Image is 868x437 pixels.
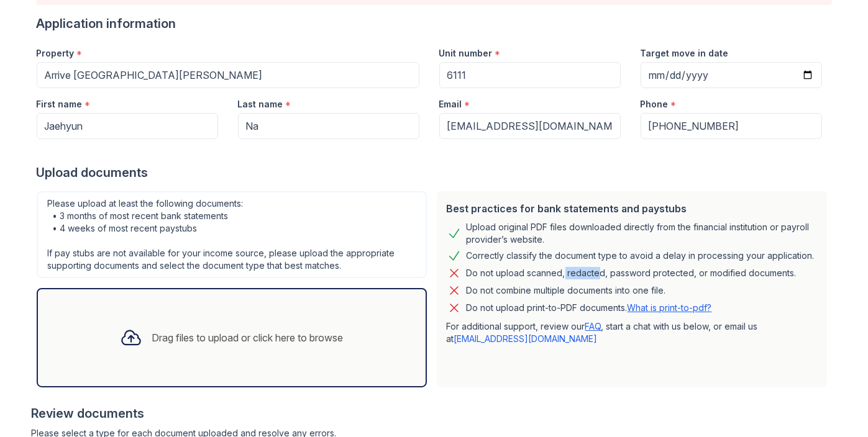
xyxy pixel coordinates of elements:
[37,98,83,110] label: First name
[32,405,832,422] div: Review documents
[439,47,493,60] label: Unit number
[467,221,817,246] div: Upload original PDF files downloaded directly from the financial institution or payroll provider’...
[628,302,712,313] a: What is print-to-pdf?
[37,47,75,60] label: Property
[37,164,832,181] div: Upload documents
[467,248,815,263] div: Correctly classify the document type to avoid a delay in processing your application.
[439,98,462,110] label: Email
[467,266,797,281] div: Do not upload scanned, redacted, password protected, or modified documents.
[467,283,666,298] div: Do not combine multiple documents into one file.
[467,302,712,314] p: Do not upload print-to-PDF documents.
[585,321,601,331] a: FAQ
[152,330,344,345] div: Drag files to upload or click here to browse
[238,98,283,110] label: Last name
[37,191,427,278] div: Please upload at least the following documents: • 3 months of most recent bank statements • 4 wee...
[454,333,598,344] a: [EMAIL_ADDRESS][DOMAIN_NAME]
[447,320,817,345] p: For additional support, review our , start a chat with us below, or email us at
[37,15,832,32] div: Application information
[447,201,817,216] div: Best practices for bank statements and paystubs
[641,98,669,110] label: Phone
[641,47,729,60] label: Target move in date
